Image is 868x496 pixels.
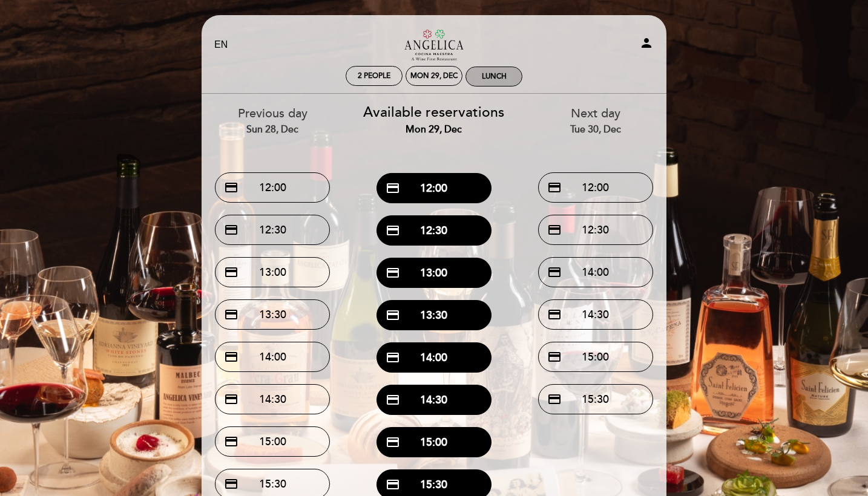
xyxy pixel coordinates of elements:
span: credit_card [386,266,400,280]
span: credit_card [386,308,400,322]
button: credit_card 14:00 [215,342,330,372]
span: credit_card [224,180,238,195]
button: credit_card 13:00 [376,258,492,288]
button: person [639,36,654,54]
div: Mon 29, Dec [410,71,458,80]
span: credit_card [386,477,400,492]
a: Restaurante [PERSON_NAME] Maestra [358,28,510,62]
button: credit_card 12:30 [215,215,330,245]
i: person [639,36,654,50]
button: credit_card 12:00 [538,172,653,203]
span: credit_card [224,392,238,406]
button: credit_card 15:30 [538,384,653,414]
span: credit_card [224,223,238,237]
span: credit_card [386,435,400,449]
div: Tue 30, Dec [524,123,667,137]
button: credit_card 14:00 [538,257,653,287]
button: credit_card 14:30 [538,299,653,330]
span: credit_card [386,223,400,238]
div: Previous day [201,105,344,136]
div: Available reservations [363,103,506,137]
span: 2 people [358,71,390,80]
span: credit_card [547,307,562,322]
button: credit_card 14:30 [376,385,492,415]
button: credit_card 12:00 [215,172,330,203]
span: credit_card [386,181,400,195]
button: credit_card 12:30 [538,215,653,245]
div: Mon 29, Dec [363,123,506,137]
span: credit_card [547,265,562,279]
span: credit_card [386,393,400,407]
span: credit_card [224,307,238,322]
button: credit_card 12:00 [376,173,492,203]
span: credit_card [547,223,562,237]
button: credit_card 15:00 [215,426,330,457]
span: credit_card [224,265,238,279]
button: credit_card 13:30 [376,300,492,330]
div: Sun 28, Dec [201,123,344,137]
div: Lunch [482,72,507,81]
span: credit_card [547,392,562,406]
span: credit_card [547,180,562,195]
button: credit_card 13:00 [215,257,330,287]
button: credit_card 14:30 [215,384,330,414]
button: credit_card 15:00 [538,342,653,372]
span: credit_card [547,350,562,364]
span: credit_card [224,434,238,449]
button: credit_card 14:00 [376,342,492,373]
span: credit_card [224,477,238,491]
span: credit_card [386,350,400,365]
span: credit_card [224,350,238,364]
button: credit_card 12:30 [376,215,492,246]
button: credit_card 15:00 [376,427,492,457]
div: Next day [524,105,667,136]
button: credit_card 13:30 [215,299,330,330]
